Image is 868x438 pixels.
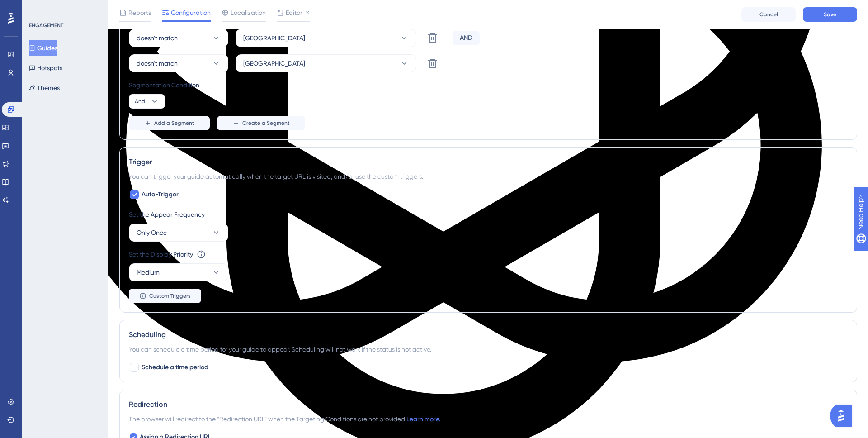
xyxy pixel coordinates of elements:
button: Create a Segment [217,116,305,130]
div: AND [453,31,480,45]
div: Segmentation Condition [129,80,848,90]
button: Save [803,7,857,22]
button: [GEOGRAPHIC_DATA] [236,54,416,72]
span: Only Once [137,227,167,238]
div: Set the Appear Frequency [129,209,848,220]
button: Add a Segment [129,116,210,130]
span: Auto-Trigger [142,189,179,200]
span: doesn't match [137,33,178,43]
div: Redirection [129,399,848,410]
button: Cancel [741,7,796,22]
span: Custom Triggers [149,292,191,300]
button: Hotspots [29,60,62,76]
iframe: UserGuiding AI Assistant Launcher [830,402,857,429]
span: Add a Segment [154,119,194,127]
span: Need Help? [21,2,57,13]
span: The browser will redirect to the “Redirection URL” when the Targeting Conditions are not provided. [129,414,440,424]
button: doesn't match [129,54,228,72]
span: Localization [231,7,266,18]
button: Custom Triggers [129,289,201,303]
button: Themes [29,80,60,96]
button: doesn't match [129,29,228,47]
div: Trigger [129,157,848,167]
span: And [135,98,145,105]
div: You can schedule a time period for your guide to appear. Scheduling will not work if the status i... [129,344,848,355]
span: Configuration [171,7,211,18]
span: [GEOGRAPHIC_DATA] [243,33,305,43]
span: doesn't match [137,58,178,69]
span: Save [824,11,836,18]
span: Cancel [759,11,778,18]
div: Scheduling [129,329,848,340]
button: Only Once [129,224,228,242]
a: Learn more. [406,415,440,423]
button: And [129,94,165,109]
div: Set the Display Priority [129,249,193,260]
div: You can trigger your guide automatically when the target URL is visited, and/or use the custom tr... [129,171,848,182]
button: Guides [29,40,57,56]
span: [GEOGRAPHIC_DATA] [243,58,305,69]
span: Reports [128,7,151,18]
div: ENGAGEMENT [29,22,63,29]
button: [GEOGRAPHIC_DATA] [236,29,416,47]
span: Medium [137,267,160,278]
button: Medium [129,263,228,281]
span: Create a Segment [242,119,290,127]
span: Schedule a time period [142,362,208,373]
span: Editor [286,7,302,18]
